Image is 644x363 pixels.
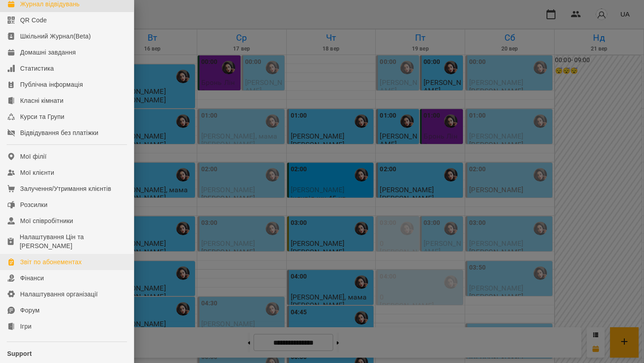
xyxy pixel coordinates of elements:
[20,184,111,193] div: Залучення/Утримання клієнтів
[20,306,40,315] div: Форум
[20,64,54,73] div: Статистика
[20,80,83,89] div: Публічна інформація
[20,274,44,283] div: Фінанси
[7,349,127,358] p: Support
[20,232,127,250] div: Налаштування Цін та [PERSON_NAME]
[20,48,76,57] div: Домашні завдання
[20,112,64,121] div: Курси та Групи
[20,290,98,299] div: Налаштування організації
[20,152,47,161] div: Мої філії
[20,257,82,266] div: Звіт по абонементах
[20,96,64,105] div: Класні кімнати
[20,32,91,41] div: Шкільний Журнал(Beta)
[20,168,54,177] div: Мої клієнти
[20,128,98,137] div: Відвідування без платіжки
[20,322,31,331] div: Ігри
[20,216,73,225] div: Мої співробітники
[20,200,47,209] div: Розсилки
[20,16,47,25] div: QR Code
